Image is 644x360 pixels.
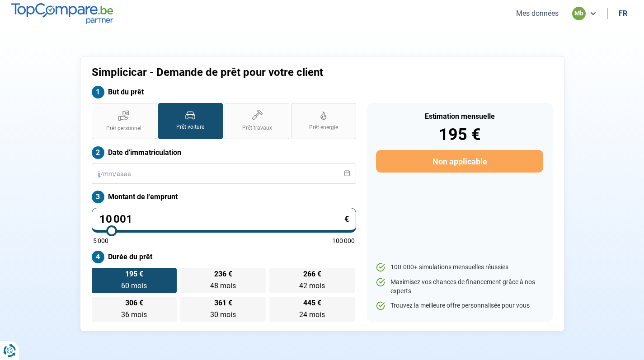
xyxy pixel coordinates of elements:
div: 195 € [376,126,543,143]
span: 236 € [214,271,232,278]
span: Prêt énergie [309,124,338,131]
span: 24 mois [299,310,325,319]
span: 30 mois [210,310,236,319]
span: 445 € [303,299,321,307]
label: Montant de l'emprunt [92,191,356,203]
li: Maximisez vos chances de financement grâce à nos experts [376,278,543,295]
span: 5 000 [93,238,108,244]
button: Mes données [513,9,561,18]
span: 42 mois [299,281,325,290]
img: TopCompare.be [11,3,113,23]
h1: Simplicicar - Demande de prêt pour votre client [92,66,435,79]
span: 100 000 [332,238,355,244]
button: Non applicable [376,150,543,173]
span: Prêt personnel [106,125,141,132]
span: 195 € [125,271,143,278]
span: 266 € [303,271,321,278]
span: Prêt travaux [242,124,272,132]
span: 36 mois [121,310,147,319]
input: jj/mm/aaaa [92,164,356,184]
div: fr [619,9,627,18]
span: € [344,215,349,223]
span: 361 € [214,299,232,307]
div: Estimation mensuelle [376,113,543,120]
div: mb [572,7,586,20]
li: Trouvez la meilleure offre personnalisée pour vous [376,301,543,310]
span: 60 mois [121,281,147,290]
span: 306 € [125,299,143,307]
span: 48 mois [210,281,236,290]
li: 100.000+ simulations mensuelles réussies [376,263,543,272]
label: But du prêt [92,86,356,98]
span: Prêt voiture [176,123,204,131]
label: Date d'immatriculation [92,146,356,159]
label: Durée du prêt [92,251,356,263]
